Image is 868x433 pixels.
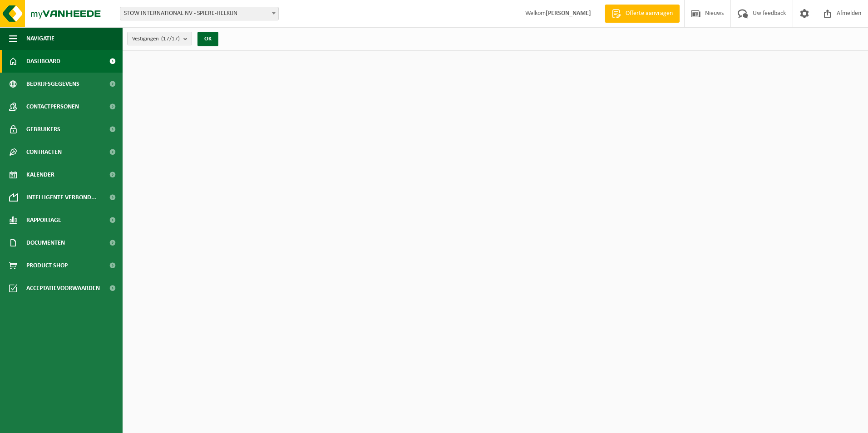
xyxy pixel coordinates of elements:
[26,209,61,231] span: Rapportage
[127,32,192,45] button: Vestigingen(17/17)
[120,7,279,20] span: STOW INTERNATIONAL NV - SPIERE-HELKIJN
[623,9,675,18] span: Offerte aanvragen
[605,5,680,23] a: Offerte aanvragen
[197,32,218,46] button: OK
[26,231,65,254] span: Documenten
[546,10,591,17] strong: [PERSON_NAME]
[26,277,100,300] span: Acceptatievoorwaarden
[132,32,180,46] span: Vestigingen
[26,50,60,73] span: Dashboard
[120,7,278,20] span: STOW INTERNATIONAL NV - SPIERE-HELKIJN
[26,163,54,186] span: Kalender
[26,141,62,163] span: Contracten
[26,73,79,95] span: Bedrijfsgegevens
[26,254,68,277] span: Product Shop
[161,36,180,42] count: (17/17)
[26,27,54,50] span: Navigatie
[26,186,97,209] span: Intelligente verbond...
[26,118,60,141] span: Gebruikers
[26,95,79,118] span: Contactpersonen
